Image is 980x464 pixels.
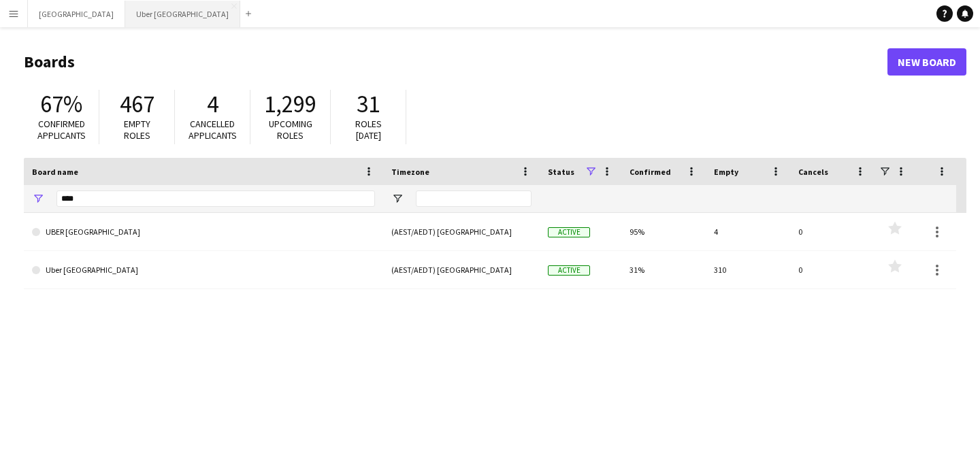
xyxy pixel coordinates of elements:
[887,48,966,76] a: New Board
[124,118,150,142] span: Empty roles
[32,167,78,177] span: Board name
[798,167,828,177] span: Cancels
[548,265,590,276] span: Active
[714,167,738,177] span: Empty
[357,89,380,119] span: 31
[40,89,82,119] span: 67%
[630,167,671,177] span: Confirmed
[548,167,574,177] span: Status
[790,251,875,288] div: 0
[37,118,86,142] span: Confirmed applicants
[56,190,375,207] input: Board name Filter Input
[706,251,790,288] div: 310
[32,193,44,205] button: Open Filter Menu
[790,213,875,250] div: 0
[706,213,790,250] div: 4
[383,251,540,288] div: (AEST/AEDT) [GEOGRAPHIC_DATA]
[416,190,532,207] input: Timezone Filter Input
[269,118,312,142] span: Upcoming roles
[125,1,240,27] button: Uber [GEOGRAPHIC_DATA]
[548,227,590,237] span: Active
[24,52,887,72] h1: Boards
[355,118,382,142] span: Roles [DATE]
[32,213,375,251] a: UBER [GEOGRAPHIC_DATA]
[28,1,125,27] button: [GEOGRAPHIC_DATA]
[621,213,706,250] div: 95%
[383,213,540,250] div: (AEST/AEDT) [GEOGRAPHIC_DATA]
[120,89,154,119] span: 467
[189,118,237,142] span: Cancelled applicants
[207,89,218,119] span: 4
[264,89,316,119] span: 1,299
[391,193,404,205] button: Open Filter Menu
[32,251,375,289] a: Uber [GEOGRAPHIC_DATA]
[391,167,429,177] span: Timezone
[621,251,706,288] div: 31%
